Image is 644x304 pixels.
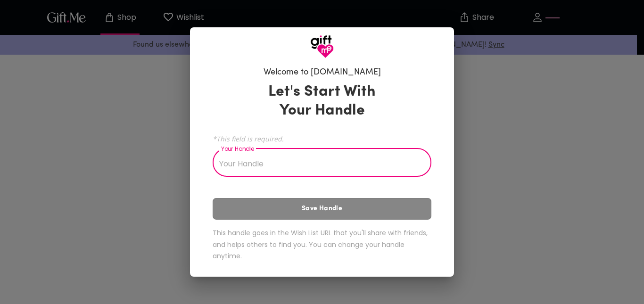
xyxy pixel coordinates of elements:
[256,82,388,120] h3: Let's Start With Your Handle
[213,227,431,262] h6: This handle goes in the Wish List URL that you'll share with friends, and helps others to find yo...
[213,150,421,177] input: Your Handle
[264,67,381,78] h6: Welcome to [DOMAIN_NAME]
[213,134,431,143] span: *This field is required.
[310,35,334,58] img: GiftMe Logo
